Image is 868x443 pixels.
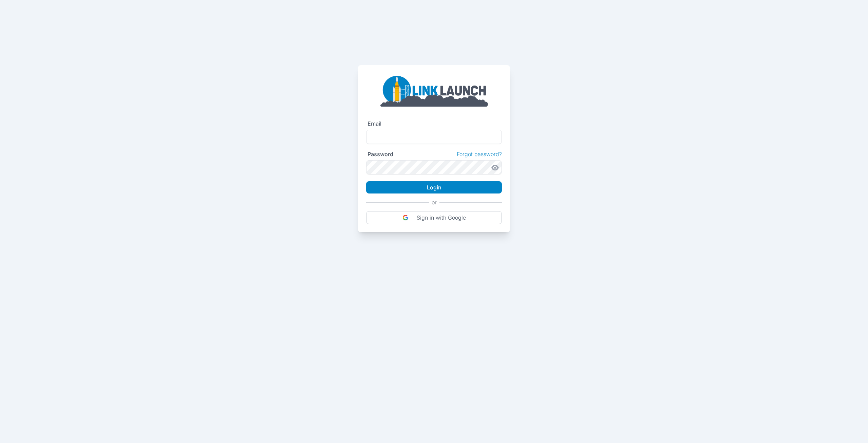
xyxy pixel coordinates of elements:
p: Sign in with Google [417,214,466,221]
label: Email [368,120,381,127]
button: Sign in with Google [366,211,502,224]
p: or [432,199,437,206]
label: Password [368,151,393,158]
img: linklaunch_big.2e5cdd30.png [380,73,488,107]
button: Login [366,181,502,193]
a: Forgot password? [457,151,502,158]
img: DIz4rYaBO0VM93JpwbwaJtqNfEsbwZFgEL50VtgcJLBV6wK9aKtfd+cEkvuBfcC37k9h8VGR+csPdltgAAAABJRU5ErkJggg== [402,215,409,221]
